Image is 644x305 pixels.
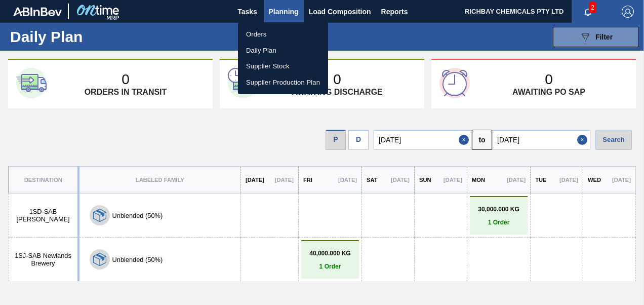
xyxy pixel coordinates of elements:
a: Supplier Stock [238,58,328,74]
a: Orders [238,26,328,43]
a: Supplier Production Plan [238,74,328,91]
a: Daily Plan [238,43,328,59]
